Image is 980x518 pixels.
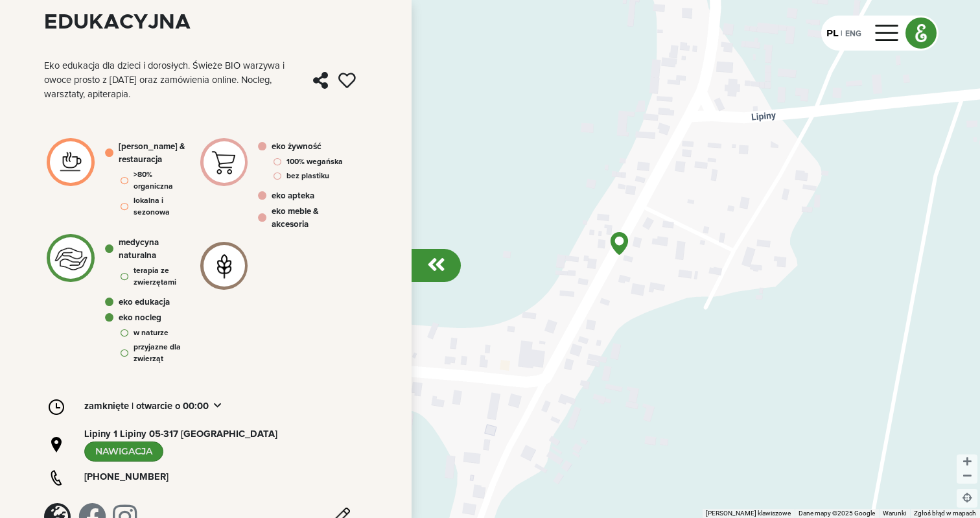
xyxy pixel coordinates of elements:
[134,169,192,193] div: >80% organiczna
[50,238,91,278] img: 60f12d31af066959d3b70d29
[286,171,329,182] div: Bez plastiku
[204,142,245,182] img: 60f12d05af066959d3b70d27
[50,147,91,177] img: 60f12d7eaf066959d3b70d32
[706,509,791,518] button: Skróty klawiszowe
[119,141,192,167] div: [PERSON_NAME] & RESTAURACJA
[845,26,861,40] div: ENG
[914,510,976,517] a: Zgłoś błąd w mapach
[49,399,64,415] img: icon-clock.svg
[119,296,170,309] div: EKO EDUKACJA
[84,429,277,439] span: Lipiny 1 Lipiny 05-317 [GEOGRAPHIC_DATA]
[272,190,314,203] div: EKO APTEKA
[134,327,169,339] div: W naturze
[204,246,245,285] img: 6103daff39686323ffbc8a36
[44,59,297,102] div: Eko edukacja dla dzieci i dorosłych. Świeże BIO warzywa i owoce prosto z [DATE] oraz zamówienia o...
[49,470,64,486] img: icon-phone.svg
[799,510,875,517] span: Dane mapy ©2025 Google
[183,399,209,414] span: 00:00
[84,470,169,484] a: [PHONE_NUMBER]
[132,399,180,414] span: | Otwarcie o
[883,510,906,517] a: Warunki
[286,156,343,168] div: 100% wegańska
[49,437,64,453] img: icon-location.svg
[84,399,129,414] span: zamknięte
[134,265,192,288] div: Terapia ze zwierzętami
[272,141,321,154] div: EKO ŻYWNOŚĆ
[119,237,192,263] div: MEDYCYNA NATURALNA
[838,28,845,40] div: |
[84,441,163,462] a: NAWIGACJA
[272,206,345,231] div: EKO MEBLE & AKCESORIA
[906,18,936,48] img: logo_e.png
[826,27,838,40] div: PL
[134,342,192,365] div: Przyjazne dla zwierząt
[134,195,192,218] div: Lokalna i sezonowa
[119,312,161,325] div: EKO NOCLEG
